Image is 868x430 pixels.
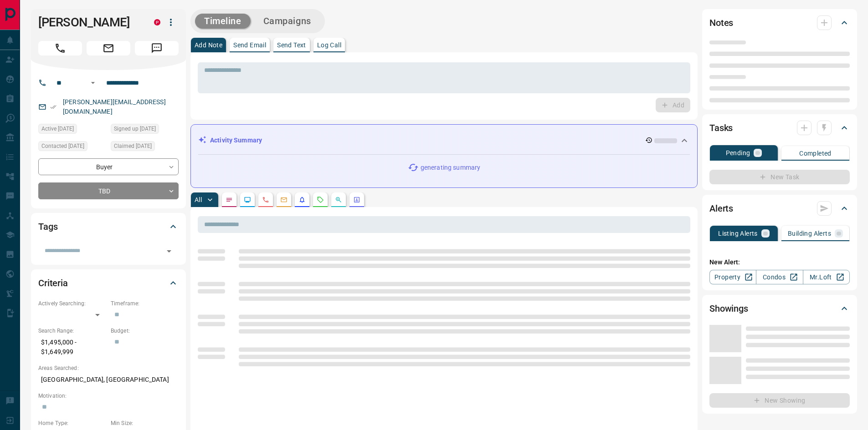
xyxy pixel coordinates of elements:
p: Min Size: [111,419,179,427]
div: Tasks [709,117,850,139]
p: Log Call [317,42,341,48]
p: Activity Summary [210,136,262,145]
p: Actively Searching: [38,299,106,308]
h2: Notes [709,15,733,30]
p: Send Text [277,42,306,48]
span: Claimed [DATE] [114,142,152,151]
p: generating summary [421,163,480,172]
div: Alerts [709,197,850,219]
button: Open [87,77,98,88]
h2: Tags [38,219,57,234]
div: property.ca [154,19,160,25]
p: Add Note [195,42,222,48]
span: Contacted [DATE] [41,142,84,151]
svg: Email Verified [50,104,56,110]
p: Budget: [111,327,179,335]
span: Call [38,41,82,56]
p: Pending [726,150,750,156]
svg: Opportunities [335,196,342,203]
p: Send Email [233,42,266,48]
p: All [195,197,202,203]
div: Notes [709,12,850,34]
p: Building Alerts [788,230,831,237]
a: Property [709,270,756,284]
p: Listing Alerts [718,230,758,237]
h2: Showings [709,301,748,316]
div: Buyer [38,158,179,175]
div: Showings [709,298,850,319]
button: Campaigns [254,14,320,29]
svg: Emails [280,196,288,203]
p: Home Type: [38,419,106,427]
p: Motivation: [38,392,179,400]
div: Mon Sep 29 2025 [111,141,179,154]
p: Search Range: [38,327,106,335]
a: Condos [756,270,803,284]
div: Tags [38,216,179,238]
h2: Criteria [38,276,68,290]
div: Mon Sep 29 2025 [111,124,179,137]
h1: [PERSON_NAME] [38,15,140,30]
p: Completed [799,150,832,157]
p: Areas Searched: [38,364,179,372]
span: Active [DATE] [41,124,74,133]
span: Message [135,41,179,56]
span: Signed up [DATE] [114,124,156,133]
p: New Alert: [709,258,850,267]
a: [PERSON_NAME][EMAIL_ADDRESS][DOMAIN_NAME] [63,98,166,115]
p: Timeframe: [111,299,179,308]
div: Fri Oct 10 2025 [38,124,106,137]
p: $1,495,000 - $1,649,999 [38,335,106,359]
svg: Agent Actions [353,196,360,203]
div: TBD [38,182,179,199]
p: [GEOGRAPHIC_DATA], [GEOGRAPHIC_DATA] [38,372,179,387]
button: Open [163,245,175,258]
svg: Notes [226,196,233,203]
div: Criteria [38,272,179,294]
h2: Alerts [709,201,733,216]
svg: Requests [317,196,324,203]
div: Mon Sep 29 2025 [38,141,106,154]
button: Timeline [195,14,251,29]
svg: Listing Alerts [298,196,306,203]
span: Email [87,41,130,56]
h2: Tasks [709,121,733,135]
div: Activity Summary [198,132,690,149]
svg: Calls [262,196,269,203]
svg: Lead Browsing Activity [244,196,251,203]
a: Mr.Loft [803,270,850,284]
